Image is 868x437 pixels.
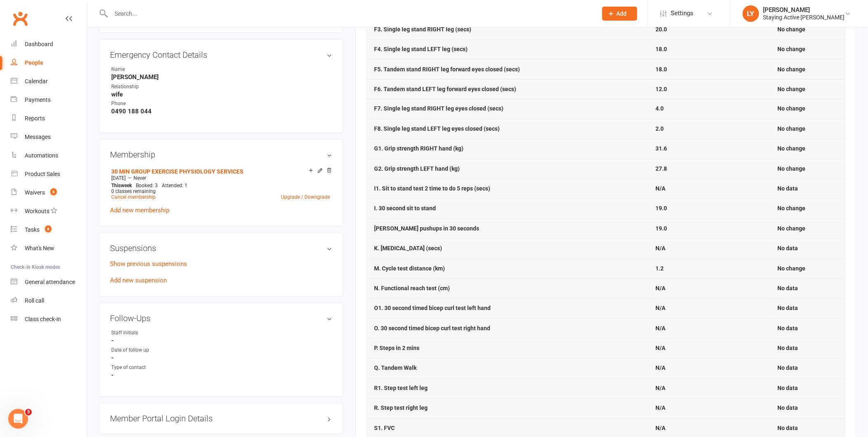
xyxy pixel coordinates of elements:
a: Payments [11,91,87,109]
strong: - [111,355,332,362]
div: Class check-in [25,316,61,322]
strong: F5. Tandem stand RIGHT leg forward eyes closed (secs) [374,66,520,73]
strong: 27.8 [656,166,667,172]
span: 8 [45,226,51,233]
a: Workouts [11,202,87,221]
strong: No data [778,345,798,352]
strong: N/A [656,285,666,292]
div: Date of follow up [111,347,179,355]
strong: F8. Single leg stand LEFT leg eyes closed (secs) [374,126,500,132]
strong: N. Functional reach test (cm) [374,285,450,292]
strong: [PERSON_NAME] [111,73,332,81]
strong: No change [778,265,806,272]
strong: No data [778,305,798,312]
a: Dashboard [11,35,87,54]
div: Roll call [25,297,44,304]
strong: Q. Tandem Walk [374,365,416,371]
strong: 12.0 [656,86,667,92]
strong: No change [778,226,806,232]
strong: 19.0 [656,226,667,232]
strong: - [111,337,332,345]
strong: O. 30 second timed bicep curl test right hand [374,325,490,332]
strong: No change [778,46,806,52]
div: Workouts [25,208,49,214]
div: LY [743,5,759,22]
a: Class kiosk mode [11,310,87,329]
a: Cancel membership [111,195,156,200]
h3: Member Portal Login Details [110,414,332,423]
span: Add [617,10,627,17]
strong: No change [778,26,806,33]
strong: R1. Step test left leg [374,385,428,392]
a: Add new membership [110,207,169,214]
span: 0 classes remaining [111,189,156,195]
strong: G2. Grip strength LEFT hand (kg) [374,166,460,172]
span: This [111,183,121,189]
strong: No change [778,205,806,212]
strong: S1. FVC [374,425,395,432]
strong: F6. Tandem stand LEFT leg forward eyes closed (secs) [374,86,516,92]
strong: N/A [656,425,666,432]
strong: N/A [656,245,666,252]
a: Reports [11,109,87,128]
div: Name [111,66,179,73]
a: Clubworx [10,8,30,29]
strong: N/A [656,305,666,312]
button: Add [602,7,637,21]
h3: Suspensions [110,244,332,253]
span: Booked: 3 [136,183,158,189]
strong: N/A [656,325,666,332]
strong: No data [778,385,798,392]
strong: No change [778,166,806,172]
div: Dashboard [25,41,53,47]
a: Calendar [11,72,87,91]
span: 6 [50,188,57,195]
strong: P. Steps in 2 mins [374,345,419,352]
strong: No change [778,86,806,92]
strong: No change [778,126,806,132]
div: Tasks [25,226,40,233]
strong: 4.0 [656,106,664,112]
strong: No data [778,325,798,332]
strong: No data [778,425,798,432]
strong: N/A [656,186,666,192]
div: Payments [25,96,51,103]
a: Waivers 6 [11,183,87,202]
a: Automations [11,146,87,165]
span: Never [133,176,146,181]
span: [DATE] [111,176,126,181]
h3: Membership [110,150,332,160]
div: People [25,59,43,66]
input: Search... [109,8,592,19]
a: People [11,54,87,72]
div: Phone [111,100,179,108]
div: Calendar [25,78,48,85]
div: Type of contact [111,364,179,372]
a: What's New [11,239,87,258]
a: General attendance kiosk mode [11,273,87,291]
div: Staying Active [PERSON_NAME] [763,14,845,21]
strong: No data [778,365,798,371]
strong: R. Step test right leg [374,405,428,411]
strong: N/A [656,365,666,371]
strong: 1.2 [656,265,664,272]
div: Product Sales [25,171,60,177]
strong: F3. Single leg stand RIGHT leg (secs) [374,26,471,33]
span: Attended: 1 [162,183,187,189]
a: Add new suspension [110,277,167,284]
a: Upgrade / Downgrade [281,195,330,200]
strong: No data [778,405,798,411]
strong: 19.0 [656,205,667,212]
h3: Follow-Ups [110,314,332,323]
strong: N/A [656,385,666,392]
strong: K. [MEDICAL_DATA] (secs) [374,245,442,252]
strong: F7. Single leg stand RIGHT leg eyes closed (secs) [374,106,503,112]
iframe: Intercom live chat [8,409,28,429]
a: Show previous suspensions [110,261,187,268]
div: Staff initials [111,329,179,337]
strong: O1. 30 second timed bicep curl test left hand [374,305,491,312]
strong: I. 30 second sit to stand [374,205,436,212]
strong: 20.0 [656,26,667,33]
a: Roll call [11,291,87,310]
strong: No data [778,285,798,292]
